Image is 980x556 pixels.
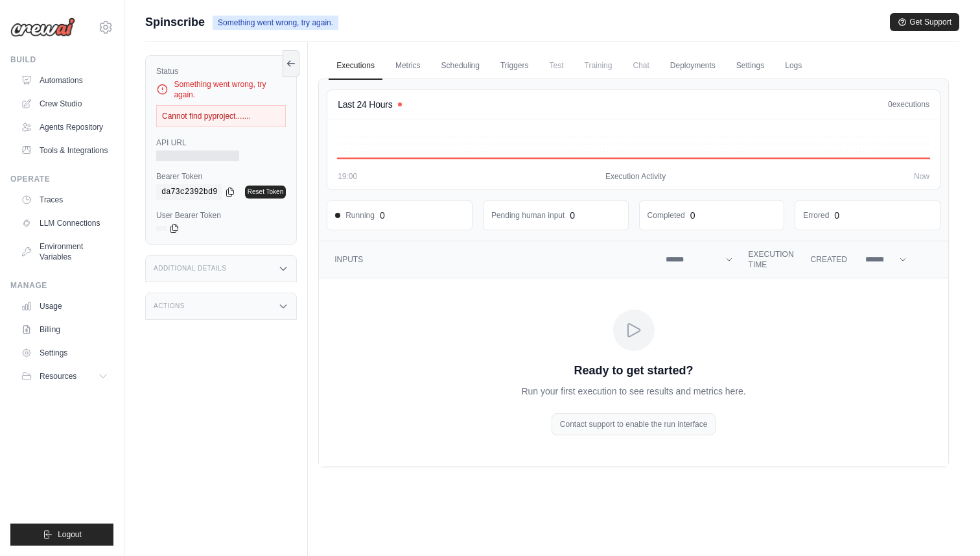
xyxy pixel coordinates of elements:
span: Chat is not available until the deployment is complete [625,53,657,79]
img: Logo [10,18,75,37]
a: Tools & Integrations [16,140,113,161]
div: Manage [10,280,113,291]
span: Logout [58,529,82,540]
a: Automations [16,70,113,91]
p: Run your first execution to see results and metrics here. [521,385,745,398]
a: Deployments [662,53,723,80]
a: Agents Repository [16,117,113,138]
section: Crew executions table [319,241,948,466]
a: Settings [729,53,772,80]
div: Cannot find pyproject....... [156,105,286,127]
label: User Bearer Token [156,210,286,221]
a: Metrics [388,53,428,80]
div: executions [888,99,929,110]
th: Inputs [319,241,657,278]
a: LLM Connections [16,213,113,234]
a: Triggers [493,53,537,80]
button: Logout [10,524,113,546]
a: Scheduling [434,53,487,80]
label: Bearer Token [156,171,286,182]
a: Crew Studio [16,93,113,114]
a: Settings [16,343,113,363]
span: Resources [40,371,76,381]
a: Usage [16,296,113,317]
span: 19:00 [338,171,357,182]
dd: Errored [803,210,829,221]
a: Reset Token [245,186,286,199]
button: Get Support [890,13,959,31]
a: Traces [16,189,113,210]
div: Something went wrong, try again. [156,79,286,100]
label: API URL [156,138,286,148]
p: Ready to get started? [574,361,694,380]
div: Operate [10,174,113,184]
dd: Completed [647,210,685,221]
iframe: Chat Widget [915,494,980,556]
h3: Additional Details [154,265,226,272]
button: Resources [16,366,113,387]
a: Executions [329,53,382,80]
span: Running [335,210,375,221]
th: Execution Time [741,241,803,278]
div: 0 [690,209,695,222]
div: Build [10,54,113,65]
span: Training is not available until the deployment is complete [577,53,620,79]
label: Status [156,66,286,77]
a: Environment Variables [16,236,113,267]
h3: Actions [154,302,185,310]
span: Test [542,53,572,79]
div: 0 [380,209,385,222]
span: Spinscribe [145,13,205,31]
span: Now [914,171,929,182]
span: Execution Activity [605,171,666,182]
dd: Pending human input [491,210,565,221]
h4: Last 24 Hours [338,98,392,111]
a: Logs [777,53,810,80]
div: Contact support to enable the run interface [552,413,716,435]
code: da73c2392bd9 [156,184,222,200]
div: 0 [570,209,575,222]
a: Billing [16,319,113,340]
span: 0 [888,100,892,109]
div: 0 [834,209,839,222]
th: Created [803,241,855,278]
span: Something went wrong, try again. [213,16,338,30]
